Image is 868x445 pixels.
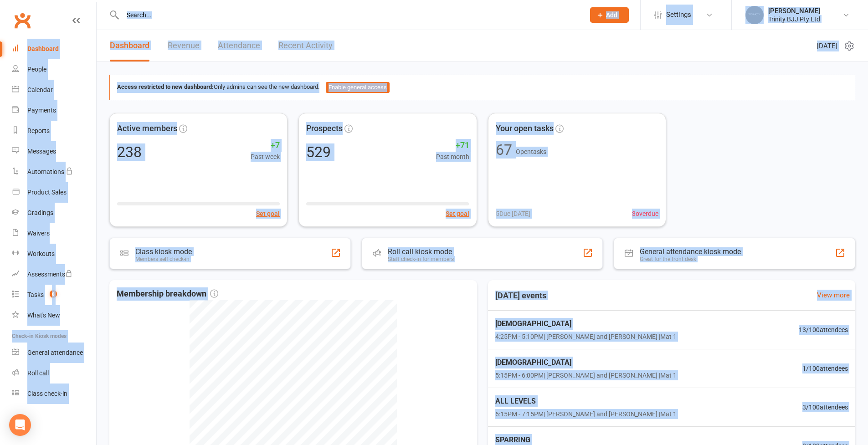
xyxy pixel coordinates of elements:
div: Messages [27,148,56,155]
a: Assessments [12,264,96,285]
div: What's New [27,312,60,319]
a: Dashboard [110,30,149,61]
a: Workouts [12,244,96,264]
span: +71 [436,139,469,152]
div: Calendar [27,86,53,93]
div: Roll call [27,369,49,377]
div: Great for the front desk [640,256,741,262]
a: People [12,59,96,80]
a: Automations [12,162,96,182]
div: Only admins can see the new dashboard. [117,82,848,93]
span: 1 / 100 attendees [802,363,848,373]
span: 3 / 100 attendees [802,402,848,412]
span: 3 overdue [632,209,658,219]
span: Active members [117,122,177,135]
div: Payments [27,107,56,114]
a: Tasks 8 [12,285,96,305]
button: Enable general access [326,82,390,93]
h3: [DATE] events [488,287,554,304]
a: Payments [12,100,96,121]
div: Assessments [27,271,72,278]
span: Past week [251,152,280,162]
span: [DATE] [817,41,837,51]
a: What's New [12,305,96,326]
a: Attendance [218,30,260,61]
span: Past month [436,152,469,162]
a: Messages [12,141,96,162]
a: Dashboard [12,39,96,59]
div: 529 [306,145,331,159]
a: View more [817,290,850,301]
div: 238 [117,145,142,159]
button: Add [590,7,629,23]
span: 5:15PM - 6:00PM | [PERSON_NAME] and [PERSON_NAME] | Mat 1 [495,370,677,380]
a: Product Sales [12,182,96,203]
div: Trinity BJJ Pty Ltd [768,15,820,23]
strong: Access restricted to new dashboard: [117,83,214,90]
span: Open tasks [516,148,546,155]
a: Gradings [12,203,96,223]
span: 8 [50,290,57,298]
div: Open Intercom Messenger [9,414,31,436]
a: Clubworx [11,9,34,32]
div: Automations [27,168,64,175]
div: Tasks [27,291,44,298]
span: [DEMOGRAPHIC_DATA] [495,357,677,368]
span: Prospects [306,122,343,135]
div: 67 [496,143,512,157]
span: 5 Due [DATE] [496,209,530,219]
a: Waivers [12,223,96,244]
input: Search... [120,9,578,21]
a: Class kiosk mode [12,384,96,404]
span: [DEMOGRAPHIC_DATA] [495,318,677,330]
a: Calendar [12,80,96,100]
button: Set goal [256,209,280,219]
div: General attendance kiosk mode [640,247,741,256]
div: [PERSON_NAME] [768,7,820,15]
img: thumb_image1712106278.png [745,6,764,24]
span: Membership breakdown [117,287,218,301]
span: Add [606,11,617,19]
button: Set goal [446,209,469,219]
span: ALL LEVELS [495,395,677,407]
div: Class kiosk mode [135,247,192,256]
div: Roll call kiosk mode [388,247,454,256]
a: Roll call [12,363,96,384]
div: Waivers [27,230,50,237]
div: Gradings [27,209,53,216]
span: 4:25PM - 5:10PM | [PERSON_NAME] and [PERSON_NAME] | Mat 1 [495,332,677,342]
div: Product Sales [27,189,67,196]
div: Members self check-in [135,256,192,262]
div: Reports [27,127,50,134]
div: Staff check-in for members [388,256,454,262]
div: Dashboard [27,45,59,52]
span: 13 / 100 attendees [799,325,848,335]
a: Revenue [168,30,200,61]
span: Settings [666,5,691,25]
div: People [27,66,46,73]
a: Reports [12,121,96,141]
div: Class check-in [27,390,67,397]
span: +7 [251,139,280,152]
div: General attendance [27,349,83,356]
a: Recent Activity [278,30,333,61]
span: Your open tasks [496,122,554,135]
span: 6:15PM - 7:15PM | [PERSON_NAME] and [PERSON_NAME] | Mat 1 [495,409,677,419]
a: General attendance kiosk mode [12,343,96,363]
div: Workouts [27,250,55,257]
